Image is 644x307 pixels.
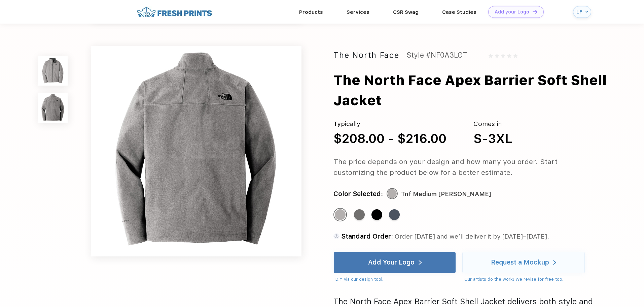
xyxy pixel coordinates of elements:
[371,209,382,220] div: TNF Black
[135,6,214,18] img: fo%20logo%202.webp
[513,54,517,58] img: gray_star.svg
[38,93,68,123] img: func=resize&h=100
[368,259,415,266] div: Add Your Logo
[495,54,499,58] img: gray_star.svg
[473,119,512,129] div: Comes in
[419,260,422,265] img: white arrow
[333,233,339,239] img: standard order
[533,10,537,13] img: DT
[495,9,529,15] div: Add your Logo
[401,189,491,199] div: Tnf Medium [PERSON_NAME]
[335,209,346,220] div: TNF Medium Grey Heather
[395,233,549,240] span: Order [DATE] and we’ll deliver it by [DATE]–[DATE].
[585,10,588,13] img: arrow_down_blue.svg
[333,70,623,111] div: The North Face Apex Barrier Soft Shell Jacket
[354,209,365,220] div: Asphalt Grey
[406,49,467,61] div: Style #NF0A3LGT
[333,49,399,61] div: The North Face
[91,46,301,256] img: func=resize&h=640
[553,260,556,265] img: white arrow
[489,54,493,58] img: gray_star.svg
[333,156,598,178] div: The price depends on your design and how many you order. Start customizing the product below for ...
[507,54,511,58] img: gray_star.svg
[333,119,446,129] div: Typically
[464,276,585,283] div: Our artists do the work! We revise for free too.
[473,129,512,148] div: S-3XL
[491,259,549,266] div: Request a Mockup
[501,54,505,58] img: gray_star.svg
[389,209,400,220] div: Urban Navy
[333,129,446,148] div: $208.00 - $216.00
[299,9,323,15] a: Products
[333,189,383,199] div: Color Selected:
[341,233,393,240] span: Standard Order:
[576,9,584,15] div: LF
[38,56,68,86] img: func=resize&h=100
[335,276,456,283] div: DIY via our design tool.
